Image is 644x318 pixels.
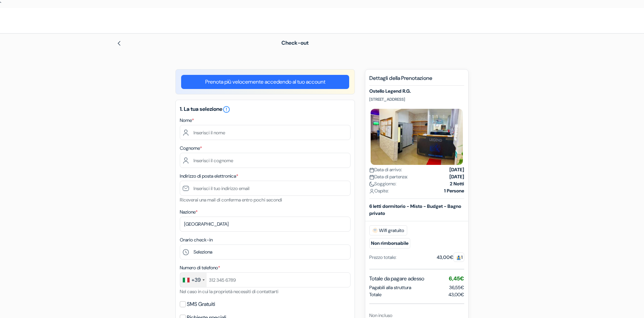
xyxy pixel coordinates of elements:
span: Check-out [281,39,309,46]
label: Indirizzo di posta elettronica [180,173,238,180]
div: Prezzo totale: [369,254,396,261]
label: SMS Gratuiti [187,300,215,309]
img: calendar.svg [369,175,374,180]
b: 6 letti dormitorio - Misto - Budget - Bagno privato [369,203,461,216]
span: Totale [369,291,381,298]
small: Riceverai una mail di conferma entro pochi secondi [180,197,282,203]
label: Nome [180,117,194,124]
span: Totale da pagare adesso [369,275,424,283]
label: Nazione [180,209,198,216]
label: Orario check-in [180,236,213,243]
strong: [DATE] [449,166,464,173]
strong: 1 Persone [444,187,464,194]
img: OstelliDellaGioventu.com [8,15,92,27]
span: 36,55€ [449,284,464,290]
h5: Ostello Legend R.G. [369,88,464,94]
a: error_outline [222,105,230,112]
span: 1 [453,253,464,262]
span: 6,45€ [449,275,464,282]
small: Non rimborsabile [369,238,410,248]
strong: 2 Notti [450,180,464,187]
img: guest.svg [456,255,461,260]
input: 312 345 6789 [180,272,351,287]
h5: Dettagli della Prenotazione [369,75,464,86]
div: +39 [192,276,201,284]
span: Data di partenza: [369,173,408,180]
img: calendar.svg [369,168,374,173]
span: 43,00€ [448,291,464,298]
span: Ospite: [369,187,389,194]
div: 43,00€ [437,254,464,261]
img: left_arrow.svg [116,41,122,46]
p: [STREET_ADDRESS] [369,97,464,102]
input: Inserisci il cognome [180,153,351,168]
label: Cognome [180,145,202,152]
div: Italy (Italia): +39 [180,273,207,287]
span: Soggiorno: [369,180,396,187]
label: Numero di telefono [180,264,220,271]
span: Data di arrivo: [369,166,402,173]
small: Nel caso in cui la proprietà necessiti di contattarti [180,288,278,294]
h5: 1. La tua selezione [180,105,351,113]
input: Inserisci il nome [180,125,351,140]
img: user_icon.svg [369,189,374,194]
strong: [DATE] [449,173,464,180]
img: free_wifi.svg [372,228,378,233]
a: Prenota più velocemente accedendo al tuo account [181,75,349,89]
i: error_outline [222,105,230,113]
span: Wifi gratuito [369,225,407,235]
input: Inserisci il tuo indirizzo email [180,181,351,196]
img: moon.svg [369,182,374,187]
span: Pagabili alla struttura [369,284,411,291]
